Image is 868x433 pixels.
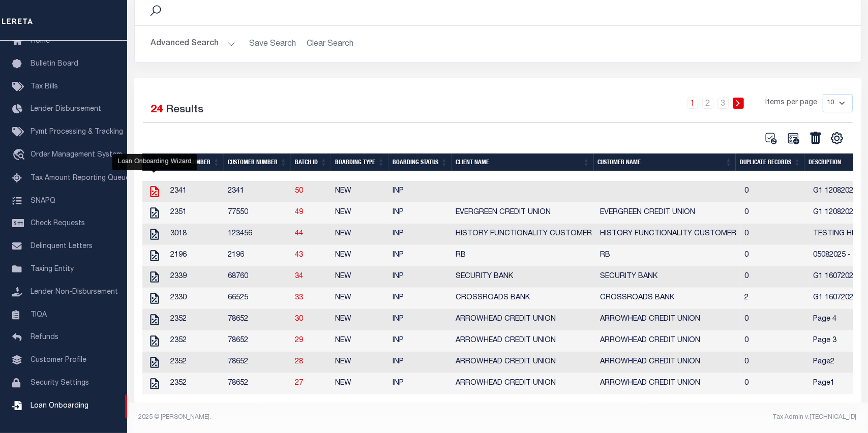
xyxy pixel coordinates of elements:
[167,288,224,309] td: 2330
[151,34,235,54] button: Advanced Search
[741,352,810,373] td: 0
[596,224,741,245] td: HISTORY FUNCTIONALITY CUSTOMER
[332,330,389,352] td: NEW
[389,288,452,309] td: INP
[166,102,204,118] label: Results
[31,129,123,136] span: Pymt Processing & Tracking
[295,294,304,301] a: 33
[332,202,389,224] td: NEW
[452,309,596,330] td: ARROWHEAD CREDIT UNION
[389,373,452,394] td: INP
[224,373,291,394] td: 78652
[167,266,224,288] td: 2339
[295,188,304,195] a: 50
[295,316,304,323] a: 30
[295,337,304,344] a: 29
[741,202,810,224] td: 0
[112,153,197,170] div: Loan Onboarding Wizard
[31,175,130,182] span: Tax Amount Reporting Queue
[131,413,498,422] div: 2025 © [PERSON_NAME].
[452,266,596,288] td: SECURITY BANK
[389,309,452,330] td: INP
[766,98,818,109] span: Items per page
[332,373,389,394] td: NEW
[389,224,452,245] td: INP
[224,352,291,373] td: 78652
[31,197,55,204] span: SNAPQ
[736,153,804,171] th: Duplicate Records: activate to sort column ascending
[31,311,47,318] span: TIQA
[452,373,596,394] td: ARROWHEAD CREDIT UNION
[31,151,122,159] span: Order Management System
[224,202,291,224] td: 77550
[291,153,331,171] th: Batch ID: activate to sort column ascending
[31,266,74,273] span: Taxing Entity
[167,181,224,202] td: 2341
[741,224,810,245] td: 0
[452,153,594,171] th: Client Name: activate to sort column ascending
[31,220,85,227] span: Check Requests
[167,245,224,266] td: 2196
[167,352,224,373] td: 2352
[702,98,713,109] a: 2
[224,330,291,352] td: 78652
[741,373,810,394] td: 0
[388,153,452,171] th: Boarding Status: activate to sort column ascending
[331,153,388,171] th: Boarding Type: activate to sort column ascending
[452,202,596,224] td: EVERGREEN CREDIT UNION
[224,288,291,309] td: 66525
[389,181,452,202] td: INP
[332,181,389,202] td: NEW
[31,243,93,250] span: Delinquent Letters
[31,60,78,68] span: Bulletin Board
[332,245,389,266] td: NEW
[596,330,741,352] td: ARROWHEAD CREDIT UNION
[31,357,86,364] span: Customer Profile
[505,413,857,422] div: Tax Admin v.[TECHNICAL_ID]
[452,352,596,373] td: ARROWHEAD CREDIT UNION
[295,273,304,280] a: 34
[717,98,729,109] a: 3
[596,352,741,373] td: ARROWHEAD CREDIT UNION
[295,380,304,387] a: 27
[295,209,304,216] a: 49
[389,266,452,288] td: INP
[596,373,741,394] td: ARROWHEAD CREDIT UNION
[741,288,810,309] td: 2
[389,330,452,352] td: INP
[741,330,810,352] td: 0
[596,266,741,288] td: SECURITY BANK
[594,153,736,171] th: Customer Name: activate to sort column ascending
[389,245,452,266] td: INP
[31,106,101,113] span: Lender Disbursement
[332,224,389,245] td: NEW
[741,181,810,202] td: 0
[452,224,596,245] td: HISTORY FUNCTIONALITY CUSTOMER
[31,334,58,341] span: Refunds
[332,309,389,330] td: NEW
[452,288,596,309] td: CROSSROADS BANK
[452,330,596,352] td: ARROWHEAD CREDIT UNION
[332,266,389,288] td: NEW
[224,266,291,288] td: 68760
[167,373,224,394] td: 2352
[596,202,741,224] td: EVERGREEN CREDIT UNION
[389,352,452,373] td: INP
[224,224,291,245] td: 123456
[31,289,118,296] span: Lender Non-Disbursement
[31,380,89,387] span: Security Settings
[295,230,304,237] a: 44
[167,309,224,330] td: 2352
[741,266,810,288] td: 0
[224,309,291,330] td: 78652
[31,38,50,45] span: Home
[687,98,698,109] a: 1
[452,245,596,266] td: RB
[389,202,452,224] td: INP
[167,330,224,352] td: 2352
[224,153,291,171] th: Customer Number: activate to sort column ascending
[741,309,810,330] td: 0
[596,309,741,330] td: ARROWHEAD CREDIT UNION
[224,181,291,202] td: 2341
[12,149,28,162] i: travel_explore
